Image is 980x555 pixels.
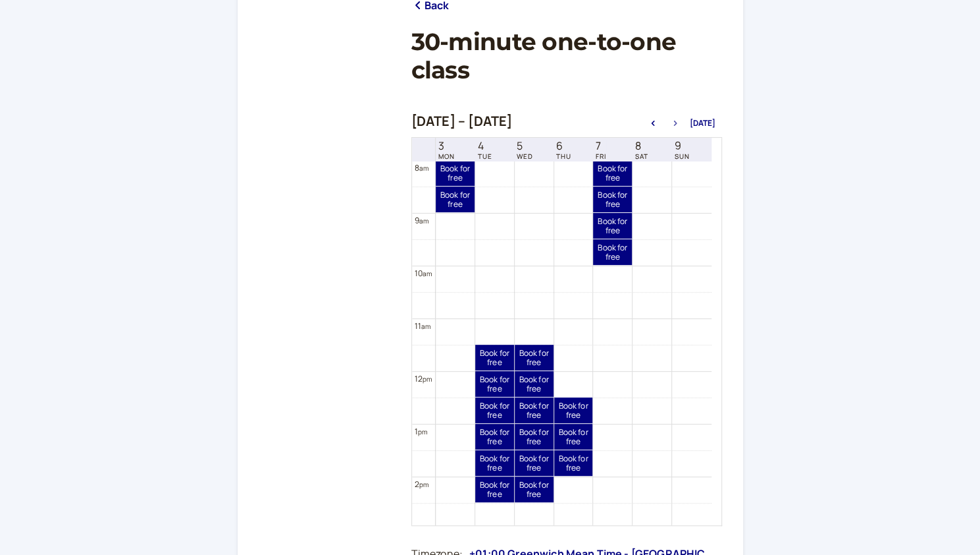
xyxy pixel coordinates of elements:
[415,161,429,174] div: 8
[421,322,430,331] span: am
[436,138,457,161] a: November 3, 2025
[415,267,432,279] div: 10
[436,190,475,210] span: Book for free
[675,152,690,160] span: SUN
[675,140,690,152] span: 9
[438,152,455,160] span: MON
[475,428,514,447] span: Book for free
[554,401,593,421] span: Book for free
[415,425,428,438] div: 1
[475,481,514,500] span: Book for free
[477,140,492,152] span: 4
[515,428,554,447] span: Book for free
[415,478,429,490] div: 2
[436,164,475,183] span: Book for free
[517,140,533,152] span: 5
[554,428,593,447] span: Book for free
[419,163,428,173] span: am
[593,164,632,183] span: Book for free
[418,427,427,436] span: pm
[632,138,651,161] a: November 8, 2025
[415,214,429,227] div: 9
[596,152,606,160] span: FRI
[415,372,432,385] div: 12
[515,401,554,421] span: Book for free
[423,269,432,278] span: am
[515,454,554,473] span: Book for free
[635,152,648,160] span: SAT
[593,190,632,210] span: Book for free
[635,140,648,152] span: 8
[475,454,514,473] span: Book for free
[554,454,593,473] span: Book for free
[415,320,431,332] div: 11
[514,138,536,161] a: November 5, 2025
[419,216,428,225] span: am
[593,138,609,161] a: November 7, 2025
[517,152,533,160] span: WED
[475,375,514,394] span: Book for free
[690,119,715,128] button: [DATE]
[477,152,492,160] span: TUE
[593,217,632,236] span: Book for free
[419,480,428,489] span: pm
[475,401,514,421] span: Book for free
[556,140,571,152] span: 6
[554,138,574,161] a: November 6, 2025
[438,140,455,152] span: 3
[593,243,632,262] span: Book for free
[475,138,494,161] a: November 4, 2025
[596,140,606,152] span: 7
[515,481,554,500] span: Book for free
[515,375,554,394] span: Book for free
[475,349,514,368] span: Book for free
[411,113,513,129] h2: [DATE] – [DATE]
[411,28,722,84] h1: 30-minute one-to-one class
[423,374,432,384] span: pm
[672,138,692,161] a: November 9, 2025
[515,349,554,368] span: Book for free
[556,152,571,160] span: THU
